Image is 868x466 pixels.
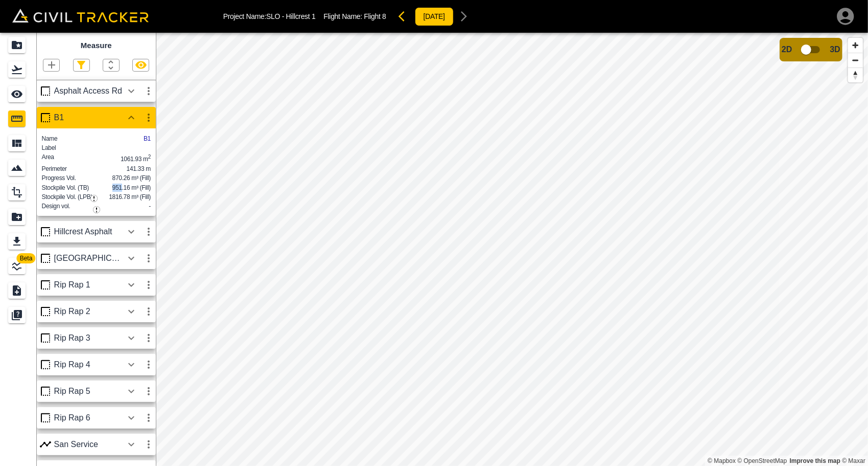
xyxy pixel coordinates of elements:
a: Mapbox [708,457,736,464]
button: [DATE] [415,7,454,26]
canvas: Map [156,33,868,466]
span: 2D [782,45,792,54]
img: Civil Tracker [12,9,149,23]
button: Zoom out [848,53,863,68]
a: Map feedback [790,457,840,464]
span: 3D [830,45,840,54]
button: Reset bearing to north [848,68,863,82]
p: Project Name: SLO - Hillcrest 1 [223,12,316,20]
a: OpenStreetMap [738,457,787,464]
a: Maxar [842,457,865,464]
button: Zoom in [848,38,863,53]
span: Flight 8 [364,12,386,20]
p: Flight Name: [323,12,386,20]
